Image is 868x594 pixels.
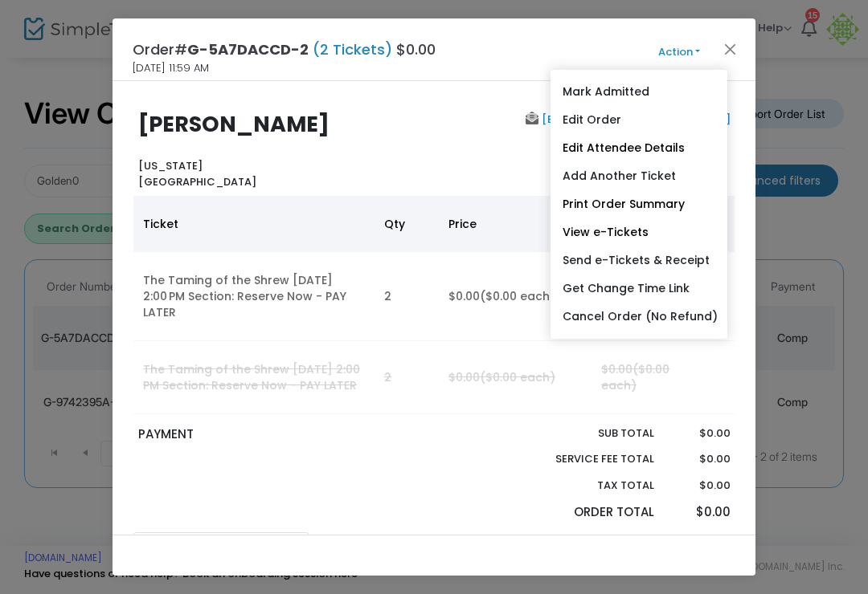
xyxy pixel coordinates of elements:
[313,532,490,566] a: Transaction Details
[309,39,396,59] span: (2 Tickets)
[592,341,688,414] td: $0.00
[551,275,727,303] a: Get Change Time Link
[133,196,735,414] div: Data table
[551,246,727,275] a: Send e-Tickets & Receipt
[551,106,727,134] a: Edit Order
[138,425,427,444] p: PAYMENT
[133,341,375,414] td: The Taming of the Shrew [DATE] 2:00 PM Section: Reserve Now - PAY LATER
[187,39,309,59] span: G-5A7DACCD-2
[439,252,592,341] td: $0.00
[551,134,727,162] a: Edit Attendee Details
[375,341,439,414] td: 2
[133,196,375,252] th: Ticket
[720,39,741,59] button: Close
[669,503,730,522] p: $0.00
[439,196,592,252] th: Price
[133,252,375,341] td: The Taming of the Shrew [DATE] 2:00 PM Section: Reserve Now - PAY LATER
[138,158,256,189] b: [US_STATE] [GEOGRAPHIC_DATA]
[518,425,654,441] p: Sub total
[138,109,330,139] b: [PERSON_NAME]
[133,60,209,76] span: [DATE] 11:59 AM
[551,303,727,331] a: Cancel Order (No Refund)
[551,190,727,218] a: Print Order Summary
[669,425,730,441] p: $0.00
[480,369,555,385] span: ($0.00 each)
[375,252,439,341] td: 2
[601,361,669,393] span: ($0.00 each)
[133,39,436,60] h4: Order# $0.00
[551,218,727,246] a: View e-Tickets
[375,196,439,252] th: Qty
[439,341,592,414] td: $0.00
[518,451,654,467] p: Service Fee Total
[669,478,730,494] p: $0.00
[631,43,727,61] button: Action
[518,503,654,522] p: Order Total
[133,532,309,566] a: Order Notes
[551,78,727,106] a: Mark Admitted
[494,532,671,566] a: Admission Details
[551,162,727,190] a: Add Another Ticket
[669,451,730,467] p: $0.00
[518,478,654,494] p: Tax Total
[480,288,555,304] span: ($0.00 each)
